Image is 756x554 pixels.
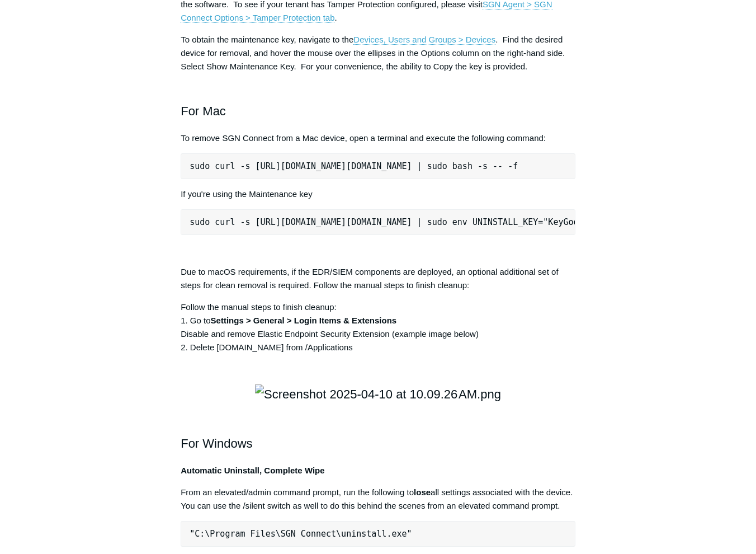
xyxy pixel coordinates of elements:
[181,187,575,201] p: If you're using the Maintenance key
[181,153,575,179] pre: sudo curl -s [URL][DOMAIN_NAME][DOMAIN_NAME] | sudo bash -s -- -f
[181,82,575,121] h2: For Mac
[181,33,575,73] p: To obtain the maintenance key, navigate to the . Find the desired device for removal, and hover t...
[181,265,575,292] p: Due to macOS requirements, if the EDR/SIEM components are deployed, an optional additional set of...
[414,487,431,497] strong: lose
[190,529,412,539] span: "C:\Program Files\SGN Connect\uninstall.exe"
[181,487,573,510] span: From an elevated/admin command prompt, run the following to all settings associated with the devi...
[181,209,575,235] pre: sudo curl -s [URL][DOMAIN_NAME][DOMAIN_NAME] | sudo env UNINSTALL_KEY="KeyGoesHere" bash -s -- -f
[181,132,575,145] p: To remove SGN Connect from a Mac device, open a terminal and execute the following command:
[353,35,495,45] a: Devices, Users and Groups > Devices
[181,414,575,453] h2: For Windows
[211,316,397,325] strong: Settings > General > Login Items & Extensions
[181,301,575,354] p: Follow the manual steps to finish cleanup: 1. Go to Disable and remove Elastic Endpoint Security ...
[255,384,501,404] img: Screenshot 2025-04-10 at 10.09.26 AM.png
[181,466,324,475] strong: Automatic Uninstall, Complete Wipe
